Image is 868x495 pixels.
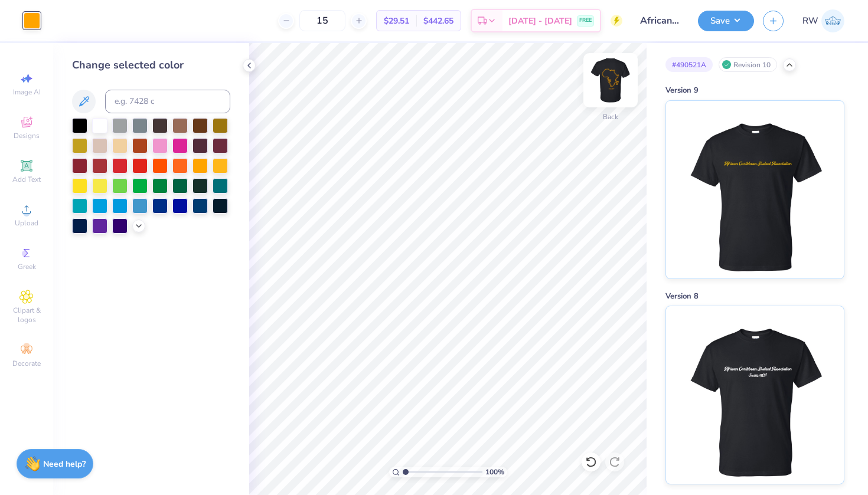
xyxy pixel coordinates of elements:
[802,14,818,28] span: RW
[12,359,41,368] span: Decorate
[423,15,453,27] span: $442.65
[681,306,828,484] img: Version 8
[15,218,38,228] span: Upload
[821,9,844,32] img: Rhea Wanga
[579,17,592,25] span: FREE
[587,57,634,104] img: Back
[665,57,713,72] div: # 490521A
[14,131,40,140] span: Designs
[18,262,36,271] span: Greek
[665,291,844,303] div: Version 8
[603,112,618,122] div: Back
[13,87,41,97] span: Image AI
[681,101,828,278] img: Version 9
[631,9,689,32] input: Untitled Design
[105,90,230,113] input: e.g. 7428 c
[6,306,47,324] span: Clipart & logos
[72,57,230,73] div: Change selected color
[485,467,504,477] span: 100 %
[384,15,409,27] span: $29.51
[719,57,777,72] div: Revision 10
[508,15,572,27] span: [DATE] - [DATE]
[299,10,345,31] input: – –
[43,458,86,470] strong: Need help?
[665,85,844,97] div: Version 9
[12,175,41,184] span: Add Text
[802,9,844,32] a: RW
[698,11,754,31] button: Save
